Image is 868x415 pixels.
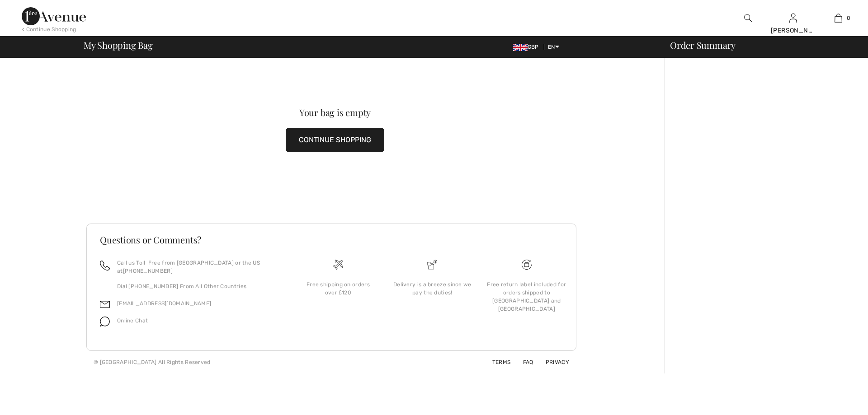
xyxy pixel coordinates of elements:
span: My Shopping Bag [84,41,153,50]
img: 1ère Avenue [22,7,86,25]
p: Dial [PHONE_NUMBER] From All Other Countries [117,282,280,290]
img: chat [100,317,110,326]
div: Your bag is empty [111,108,559,117]
span: EN [548,44,559,50]
img: search the website [744,13,752,23]
span: GBP [513,44,542,50]
div: Order Summary [659,41,863,50]
img: My Info [789,13,797,23]
div: < Continue Shopping [22,25,76,33]
a: Terms [481,359,511,365]
span: Online Chat [117,317,148,324]
a: [EMAIL_ADDRESS][DOMAIN_NAME] [117,300,211,307]
img: UK Pound [513,44,528,51]
img: My Bag [835,13,842,23]
a: 0 [816,13,860,23]
a: Sign In [789,14,797,22]
span: 0 [847,14,850,22]
div: [PERSON_NAME] [771,26,815,35]
div: Free return label included for orders shipped to [GEOGRAPHIC_DATA] and [GEOGRAPHIC_DATA] [487,280,566,313]
h3: Questions or Comments? [100,235,563,244]
img: call [100,261,110,270]
div: © [GEOGRAPHIC_DATA] All Rights Reserved [94,358,211,366]
div: Delivery is a breeze since we pay the duties! [392,280,472,297]
a: Privacy [535,359,569,365]
a: [PHONE_NUMBER] [123,268,173,274]
p: Call us Toll-Free from [GEOGRAPHIC_DATA] or the US at [117,259,280,275]
img: Free shipping on orders over &#8356;120 [333,260,343,270]
a: FAQ [512,359,533,365]
img: Delivery is a breeze since we pay the duties! [427,260,437,270]
button: CONTINUE SHOPPING [286,128,384,152]
div: Free shipping on orders over ₤120 [298,280,378,297]
img: Free shipping on orders over &#8356;120 [522,260,532,270]
img: email [100,299,110,309]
